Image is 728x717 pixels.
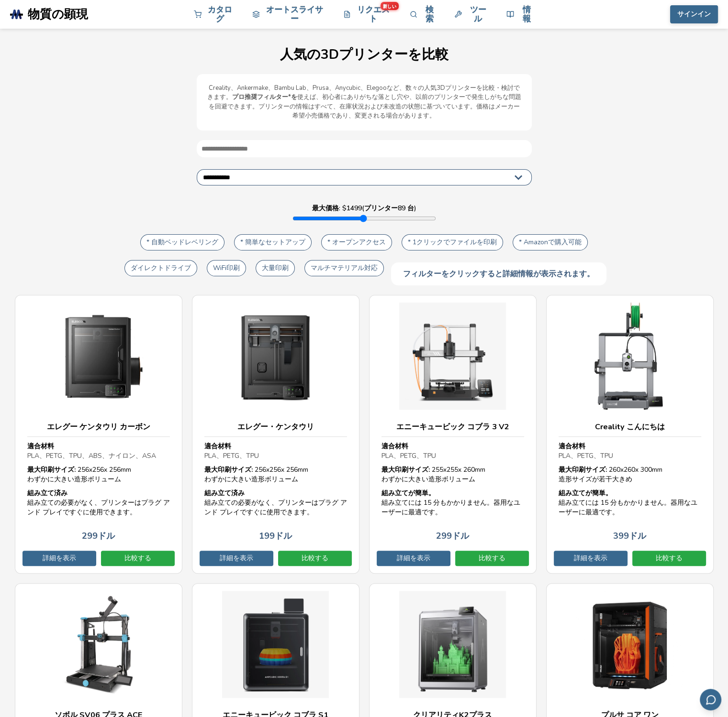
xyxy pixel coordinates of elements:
a: 詳細を表示 [377,551,450,566]
font: PLA、PETG、TPU [204,451,259,460]
font: 260 [609,465,620,474]
font: 詳細を表示 [220,554,253,563]
font: * 1クリックでファイルを印刷 [408,238,497,247]
font: 256 [78,465,89,474]
font: * オープンアクセス [327,238,386,247]
font: 物質の顕現 [28,6,88,22]
font: x [443,465,447,474]
font: 300 [640,465,652,474]
font: 最大印刷サイズ: [559,465,607,474]
font: 最大印刷サイズ: [27,465,76,474]
font: ドル [452,530,469,542]
font: 260 [624,465,635,474]
font: x [89,465,92,474]
font: 組み立て済み [27,489,67,498]
font: 適合材料 [27,442,54,451]
font: 新しい [383,3,396,9]
button: * 自動ベッドレベリング [140,234,224,250]
font: mm [475,465,485,474]
font: 組み立てが簡単。 [559,489,612,498]
font: 適合材料 [381,442,408,451]
button: サインイン [670,5,718,23]
font: 256 [269,465,281,474]
font: 255 [432,465,443,474]
button: * 1クリックでファイルを印刷 [402,234,503,250]
font: 検索 [426,4,434,24]
a: エレグー・ケンタウリ適合材料PLA、PETG、TPU最大印刷サイズ: 256x256x 256mmわずかに大きい造形ボリューム組み立て済み組み立ての必要がなく、プリンターはプラグ アンド プレイ... [192,295,359,574]
a: Creality こんにちは適合材料PLA、PETG、TPU最大印刷サイズ: 260x260x 300mm造形サイズが若干大きめ組み立てが簡単。組み立てには 15 分もかかりません。器用なユーザ... [546,295,714,574]
font: オートスライサー [266,4,323,24]
font: 299 [436,530,452,542]
font: 詳細を表示 [43,554,76,563]
font: 組み立てには 15 分もかかりません。器用なユーザーに最適です。 [559,498,697,517]
font: 組み立て済み [204,489,245,498]
font: * 自動ベッドレベリング [146,238,218,247]
font: 比較する [124,554,151,563]
font: x [458,465,461,474]
font: サインイン [677,10,711,19]
font: わずかに大きい造形ボリューム [381,475,475,484]
font: 1499 [347,204,362,213]
font: 最大印刷サイズ: [204,465,253,474]
button: マルチマテリアル対応 [304,260,384,276]
font: 256 [92,465,104,474]
button: * オープンアクセス [321,234,392,250]
font: エレグー・ケンタウリ [237,421,314,432]
font: 比較する [302,554,328,563]
font: フィルターをクリックすると詳細情報が表示されます。 [403,269,594,279]
font: 大量印刷 [262,263,289,272]
font: 組み立ての必要がなく、プリンターはプラグ アンド プレイですぐに使用できます。 [27,498,170,517]
a: 詳細を表示 [200,551,273,566]
font: PLA、PETG、TPU [381,451,436,460]
a: 比較する [455,551,529,566]
a: 比較する [632,551,706,566]
font: エニーキュービック コブラ 3 V2 [396,421,509,432]
font: mm [298,465,308,474]
font: 組み立ての必要がなく、プリンターはプラグ アンド プレイですぐに使用できます。 [204,498,347,517]
font: 299 [82,530,98,542]
font: WiFi印刷 [213,263,240,272]
a: エニーキュービック コブラ 3 V2適合材料PLA、PETG、TPU最大印刷サイズ: 255x255x 260mmわずかに大きい造形ボリューム組み立てが簡単。組み立てには 15 分もかかりません... [369,295,537,574]
a: 比較する [278,551,352,566]
font: 260 [463,465,475,474]
font: 89 台 [398,204,414,213]
button: * Amazonで購入可能 [513,234,588,250]
button: メールでフィードバックを送信 [700,689,721,710]
font: x [266,465,269,474]
font: * Amazonで購入可能 [519,238,582,247]
font: 詳細を表示 [397,554,430,563]
button: ダイレクトドライブ [124,260,197,276]
font: 人気の3Dプリンターを比較 [280,45,448,64]
font: Creality、Ankermake、Bambu Lab、Prusa、Anycubic、Elegooなど、数々の人気3Dプリンターを比較・検討できます。 [207,84,520,102]
font: プロ推奨フィルター*を [232,93,297,101]
a: 比較する [101,551,175,566]
font: ダイレクトドライブ [131,263,191,272]
font: ツール [470,4,486,24]
font: ) [414,204,416,213]
font: x [620,465,624,474]
font: カタログ [208,4,232,24]
font: 最大印刷サイズ: [381,465,430,474]
font: マルチマテリアル対応 [311,263,378,272]
font: 組み立てには 15 分もかかりません。器用なユーザーに最適です。 [381,498,520,517]
font: 256 [286,465,298,474]
font: 詳細を表示 [574,554,607,563]
font: 256 [255,465,266,474]
font: x [104,465,107,474]
button: 大量印刷 [256,260,295,276]
font: * 簡単なセットアップ [240,238,305,247]
font: 造形サイズが若干大きめ [559,475,632,484]
font: PLA、PETG、TPU、ABS、ナイロン、ASA [27,451,156,460]
font: ドル [98,530,115,542]
font: 適合材料 [559,442,585,451]
font: リクエスト [357,4,390,24]
font: エレグー ケンタウリ カーボン [47,421,150,432]
font: わずかに大きい造形ボリューム [27,475,121,484]
font: ドル [275,530,292,542]
font: PLA、PETG、TPU [559,451,613,460]
a: 詳細を表示 [554,551,627,566]
font: 最大価格: $ [312,204,347,213]
font: 199 [259,530,275,542]
font: mm [121,465,131,474]
font: 399 [613,530,629,542]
